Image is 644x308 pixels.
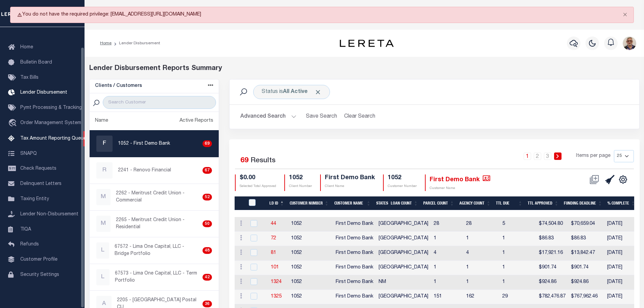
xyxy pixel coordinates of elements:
[20,212,78,217] span: Lender Non-Disbursement
[20,105,82,110] span: Pymt Processing & Tracking
[388,174,417,182] h4: 1052
[617,7,634,22] button: Close
[115,243,200,258] p: 67572 - Lima One Capital, LLC - Bridge Portfolio
[20,273,59,277] span: Security Settings
[374,196,388,210] th: States
[457,196,493,210] th: Agency Count: activate to sort column ascending
[90,131,219,157] a: F1052 - First Demo Bank69
[376,261,431,275] td: [GEOGRAPHIC_DATA]
[240,110,296,123] button: Advanced Search
[20,75,39,80] span: Tax Bills
[96,162,113,179] div: R
[561,196,605,210] th: Funding Deadline: activate to sort column ascending
[421,196,457,210] th: Parcel Count: activate to sort column ascending
[288,290,333,304] td: 1052
[376,275,431,290] td: NM
[96,242,109,259] div: L
[463,246,500,261] td: 4
[240,184,276,189] p: Selected Total Approved
[100,41,112,45] a: Home
[463,217,500,232] td: 28
[463,290,500,304] td: 162
[376,246,431,261] td: [GEOGRAPHIC_DATA]
[90,157,219,184] a: R2241 - Renovo Financial67
[388,184,417,189] p: Customer Number
[116,190,200,204] p: 2262 - Meritrust Credit Union - Commercial
[536,246,568,261] td: $17,921.16
[430,174,490,184] h4: First Demo Bank
[500,246,536,261] td: 1
[605,196,638,210] th: % Complete: activate to sort column ascending
[103,96,216,109] input: Search Customer
[431,232,463,246] td: 1
[240,157,248,164] span: 69
[90,211,219,237] a: M2265 - Meritrust Credit Union - Residential50
[202,274,212,281] div: 42
[202,301,212,307] div: 36
[202,167,212,174] div: 67
[500,275,536,290] td: 1
[180,117,213,125] div: Active Reports
[568,232,604,246] td: $86.83
[89,64,640,74] div: Lender Disbursement Reports Summary
[388,196,421,210] th: Loan Count: activate to sort column ascending
[333,217,376,232] td: First Demo Bank
[90,184,219,210] a: M2262 - Meritrust Credit Union - Commercial52
[118,140,170,147] p: 1052 - First Demo Bank
[544,152,551,160] a: 3
[202,247,212,254] div: 48
[376,232,431,246] td: [GEOGRAPHIC_DATA]
[271,294,282,299] a: 1325
[115,270,200,284] p: 67573 - Lima One Capital, LLC - Term Portfolio
[20,90,67,95] span: Lender Disbursement
[534,152,541,160] a: 2
[202,194,212,200] div: 52
[289,184,312,189] p: Client Number
[333,232,376,246] td: First Demo Bank
[95,117,108,125] div: Name
[271,280,282,284] a: 1324
[500,217,536,232] td: 5
[271,236,276,241] a: 72
[288,246,333,261] td: 1052
[536,261,568,275] td: $901.74
[96,189,111,205] div: M
[463,232,500,246] td: 1
[302,110,341,123] button: Save Search
[96,269,110,285] div: L
[116,217,200,231] p: 2265 - Meritrust Credit Union - Residential
[8,119,19,128] i: travel_explore
[536,290,568,304] td: $782,476.87
[251,156,276,166] label: Results
[20,151,37,156] span: SNAPQ
[568,217,604,232] td: $70,659.04
[525,196,561,210] th: Ttl Approved: activate to sort column ascending
[90,264,219,290] a: L67573 - Lima One Capital, LLC - Term Portfolio42
[202,140,212,147] div: 69
[536,232,568,246] td: $86.83
[267,196,287,210] th: LD ID: activate to sort column descending
[20,136,86,141] span: Tax Amount Reporting Queue
[20,121,81,125] span: Order Management System
[288,261,333,275] td: 1052
[271,221,276,226] a: 44
[325,174,375,182] h4: First Demo Bank
[90,237,219,264] a: L67572 - Lima One Capital, LLC - Bridge Portfolio48
[271,265,279,270] a: 101
[332,196,374,210] th: Customer Name: activate to sort column ascending
[325,184,375,189] p: Client Name
[431,290,463,304] td: 151
[287,196,332,210] th: Customer Number: activate to sort column ascending
[288,232,333,246] td: 1052
[333,246,376,261] td: First Demo Bank
[112,40,160,46] li: Lender Disbursement
[253,85,330,99] div: Status is
[341,110,378,123] button: Clear Search
[536,217,568,232] td: $74,504.80
[568,290,604,304] td: $767,962.46
[333,261,376,275] td: First Demo Bank
[431,275,463,290] td: 1
[20,60,52,65] span: Bulletin Board
[431,246,463,261] td: 4
[340,40,394,47] img: logo-dark.svg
